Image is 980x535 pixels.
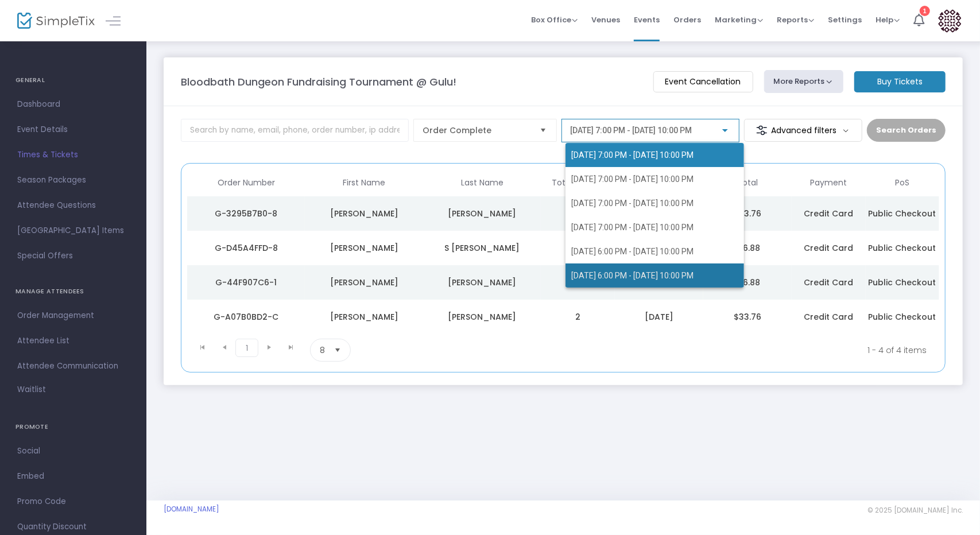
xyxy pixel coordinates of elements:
span: [DATE] 7:00 PM - [DATE] 10:00 PM [571,175,694,184]
span: [DATE] 7:00 PM - [DATE] 10:00 PM [571,199,694,208]
span: [DATE] 7:00 PM - [DATE] 10:00 PM [571,223,694,232]
span: [DATE] 6:00 PM - [DATE] 10:00 PM [571,271,694,280]
span: [DATE] 6:00 PM - [DATE] 10:00 PM [571,247,694,256]
span: [DATE] 7:00 PM - [DATE] 10:00 PM [571,150,694,160]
